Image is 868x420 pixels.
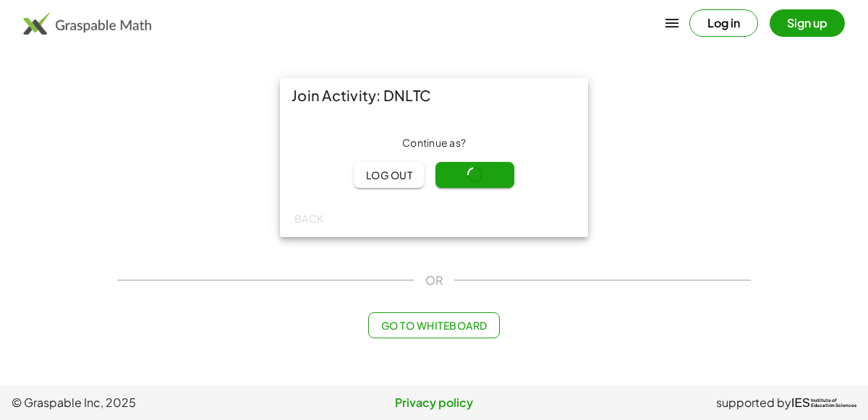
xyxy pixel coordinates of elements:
button: Log in [689,9,758,37]
div: Join Activity: DNLTC [280,78,588,113]
span: IES [791,396,810,410]
button: Log out [354,162,424,188]
a: Privacy policy [293,394,574,411]
span: OR [425,272,443,289]
span: Institute of Education Sciences [811,398,856,408]
span: © Graspable Inc, 2025 [12,394,293,411]
button: Sign up [770,9,845,37]
a: IESInstitute ofEducation Sciences [791,394,856,411]
button: Go to Whiteboard [368,312,499,338]
div: Continue as ? [292,136,576,150]
span: Go to Whiteboard [380,319,487,332]
span: supported by [716,394,791,411]
span: Log out [365,168,412,181]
